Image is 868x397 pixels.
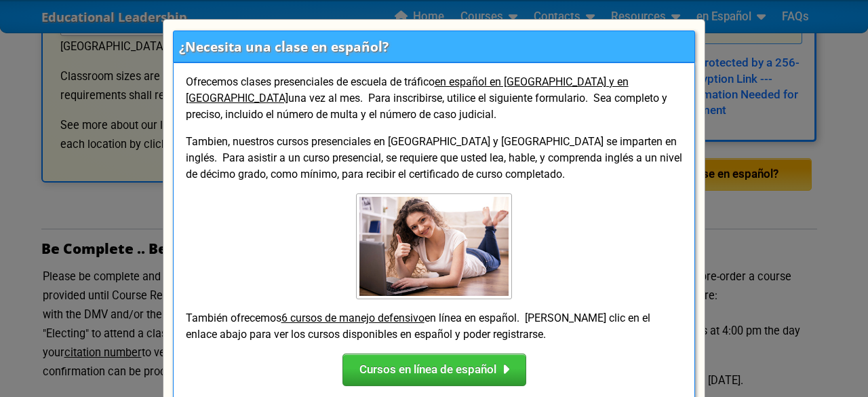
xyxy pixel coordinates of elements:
[186,75,629,105] u: en español en [GEOGRAPHIC_DATA] y en [GEOGRAPHIC_DATA]
[184,310,684,343] p: También ofrecemos en línea en español. [PERSON_NAME] clic en el enlace abajo para ver los cursos ...
[184,134,684,183] p: Tambien, nuestros cursos presenciales en [GEOGRAPHIC_DATA] y [GEOGRAPHIC_DATA] se imparten en ing...
[184,74,684,123] p: Ofrecemos clases presenciales de escuela de tráfico una vez al mes. Para inscribirse, utilice el ...
[179,37,389,56] h3: ¿Necesita una clase en español?
[332,362,537,375] a: Cursos en línea de español
[342,354,526,386] div: Cursos en línea de español
[356,193,512,300] img: Estudiante femenina en PC
[281,311,425,324] u: 6 cursos de manejo defensivo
